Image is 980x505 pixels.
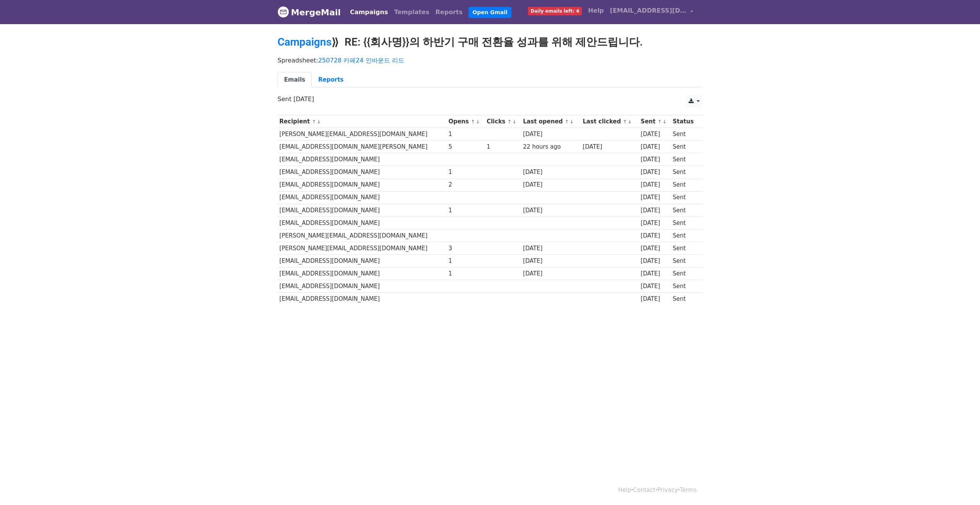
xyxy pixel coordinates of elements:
td: [EMAIL_ADDRESS][DOMAIN_NAME] [278,153,447,166]
div: [DATE] [523,206,579,215]
td: [EMAIL_ADDRESS][DOMAIN_NAME][PERSON_NAME] [278,141,447,153]
a: ↓ [476,119,480,125]
div: [DATE] [641,193,669,202]
td: [EMAIL_ADDRESS][DOMAIN_NAME] [278,280,447,293]
a: ↓ [628,119,632,125]
div: 3 [448,244,483,253]
a: Contact [633,487,655,494]
th: Recipient [278,115,447,128]
span: Daily emails left: 4 [528,7,582,15]
a: ↓ [512,119,516,125]
div: [DATE] [583,143,637,151]
div: [DATE] [641,168,669,177]
td: Sent [671,128,698,141]
td: Sent [671,229,698,242]
div: [DATE] [641,143,669,151]
a: ↓ [570,119,574,125]
div: 22 hours ago [523,143,579,151]
a: MergeMail [278,4,341,20]
td: Sent [671,293,698,305]
td: [PERSON_NAME][EMAIL_ADDRESS][DOMAIN_NAME] [278,242,447,255]
td: Sent [671,141,698,153]
td: Sent [671,191,698,204]
td: [EMAIL_ADDRESS][DOMAIN_NAME] [278,166,447,179]
a: Reports [433,5,466,20]
td: [EMAIL_ADDRESS][DOMAIN_NAME] [278,204,447,216]
div: 1 [448,257,483,266]
td: [PERSON_NAME][EMAIL_ADDRESS][DOMAIN_NAME] [278,229,447,242]
td: [EMAIL_ADDRESS][DOMAIN_NAME] [278,255,447,267]
div: [DATE] [641,257,669,266]
span: [EMAIL_ADDRESS][DOMAIN_NAME] [610,6,686,15]
a: ↑ [623,119,627,125]
a: Help [618,487,631,494]
div: [DATE] [641,295,669,303]
th: Sent [639,115,671,128]
td: Sent [671,242,698,255]
img: MergeMail logo [278,6,289,18]
div: [DATE] [523,180,579,189]
div: [DATE] [523,257,579,266]
th: Last opened [521,115,581,128]
td: Sent [671,179,698,191]
div: 2 [448,180,483,189]
td: Sent [671,153,698,166]
td: Sent [671,166,698,179]
td: [EMAIL_ADDRESS][DOMAIN_NAME] [278,191,447,204]
td: Sent [671,255,698,267]
a: ↑ [508,119,512,125]
th: Last clicked [581,115,639,128]
a: Templates [391,5,432,20]
td: Sent [671,280,698,293]
div: [DATE] [523,168,579,177]
div: [DATE] [523,130,579,139]
a: Privacy [657,487,678,494]
div: [DATE] [641,206,669,215]
a: Daily emails left: 4 [525,3,585,18]
a: ↑ [471,119,475,125]
td: Sent [671,267,698,280]
h2: ⟫ RE: {{회사명}}의 하반기 구매 전환율 성과를 위해 제안드립니다. [278,36,702,49]
a: Campaigns [278,36,332,48]
div: [DATE] [523,244,579,253]
div: [DATE] [641,244,669,253]
td: [EMAIL_ADDRESS][DOMAIN_NAME] [278,293,447,305]
td: Sent [671,204,698,216]
a: ↑ [312,119,316,125]
td: [EMAIL_ADDRESS][DOMAIN_NAME] [278,267,447,280]
a: Help [585,3,607,18]
a: [EMAIL_ADDRESS][DOMAIN_NAME] [607,3,696,21]
td: [EMAIL_ADDRESS][DOMAIN_NAME] [278,216,447,229]
div: 1 [487,143,519,151]
div: 1 [448,130,483,139]
div: [DATE] [641,231,669,240]
a: ↓ [317,119,321,125]
a: Emails [278,72,312,88]
td: [EMAIL_ADDRESS][DOMAIN_NAME] [278,179,447,191]
a: Reports [312,72,350,88]
div: [DATE] [641,155,669,164]
div: 1 [448,269,483,278]
a: 250728 카페24 인바운드 리드 [318,57,404,64]
a: Open Gmail [469,7,511,18]
td: [PERSON_NAME][EMAIL_ADDRESS][DOMAIN_NAME] [278,128,447,141]
th: Opens [447,115,485,128]
div: 5 [448,143,483,151]
div: [DATE] [641,219,669,228]
div: [DATE] [641,180,669,189]
th: Status [671,115,698,128]
td: Sent [671,216,698,229]
a: ↑ [565,119,569,125]
a: ↓ [662,119,666,125]
p: Sent [DATE] [278,95,702,103]
a: Campaigns [347,5,391,20]
p: Spreadsheet: [278,56,702,64]
div: [DATE] [641,269,669,278]
div: [DATE] [641,130,669,139]
a: ↑ [658,119,662,125]
th: Clicks [485,115,521,128]
a: Terms [680,487,697,494]
div: [DATE] [641,282,669,291]
div: 1 [448,168,483,177]
div: [DATE] [523,269,579,278]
